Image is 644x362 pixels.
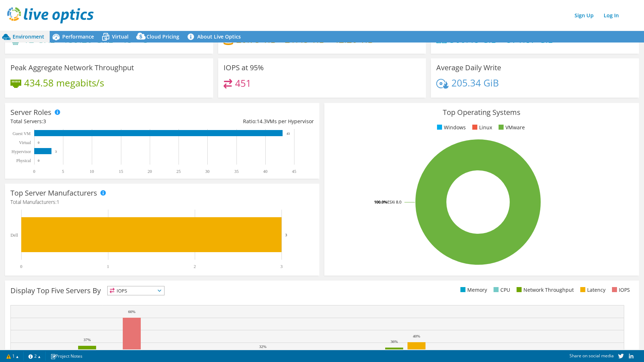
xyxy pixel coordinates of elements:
[459,286,487,294] li: Memory
[84,338,91,342] text: 37%
[12,149,31,154] text: Hypervisor
[119,169,123,174] text: 15
[147,33,179,40] span: Cloud Pricing
[235,79,251,87] h4: 451
[569,353,614,359] span: Share on social media
[162,117,314,125] div: Ratio: VMs per Hypervisor
[185,31,246,43] a: About Live Optics
[236,35,276,43] h4: 20.75 TiB
[450,35,498,43] h4: 360.48 GiB
[263,169,267,174] text: 40
[128,309,135,314] text: 60%
[436,64,501,72] h3: Average Daily Write
[55,150,57,153] text: 3
[107,264,109,269] text: 1
[287,132,290,135] text: 43
[391,339,398,344] text: 36%
[1,352,24,361] a: 1
[62,169,64,174] text: 5
[38,141,40,144] text: 0
[413,334,420,338] text: 40%
[23,35,55,43] h4: 12 GHz
[234,169,239,174] text: 35
[45,352,87,361] a: Project Notes
[10,198,314,206] h4: Total Manufacturers:
[292,169,296,174] text: 45
[19,140,31,145] text: Virtual
[38,159,40,162] text: 0
[24,79,104,87] h4: 434.58 megabits/s
[285,233,287,237] text: 3
[259,344,266,349] text: 32%
[148,169,152,174] text: 20
[121,35,135,43] h4: 48
[571,10,597,21] a: Sign Up
[435,124,466,131] li: Windows
[387,199,401,205] tspan: ESXi 8.0
[143,35,172,43] h4: 3
[10,64,134,72] h3: Peak Aggregate Network Throughput
[10,233,18,238] text: Dell
[224,64,264,72] h3: IOPS at 95%
[20,264,22,269] text: 0
[13,131,31,136] text: Guest VM
[57,198,59,205] span: 1
[451,79,499,87] h4: 205.34 GiB
[280,264,283,269] text: 3
[33,169,35,174] text: 0
[470,124,492,131] li: Linux
[10,189,97,197] h3: Top Server Manufacturers
[492,286,510,294] li: CPU
[43,118,46,125] span: 3
[176,169,181,174] text: 25
[506,35,554,43] h4: 571.87 GiB
[112,33,129,40] span: Virtual
[62,33,94,40] span: Performance
[205,169,210,174] text: 30
[23,352,46,361] a: 2
[330,108,633,116] h3: Top Operating Systems
[333,35,374,43] h4: 42.20 TiB
[10,108,51,116] h3: Server Roles
[16,158,31,163] text: Physical
[285,35,325,43] h4: 21.45 TiB
[515,286,574,294] li: Network Throughput
[374,199,387,205] tspan: 100.0%
[497,124,525,131] li: VMware
[10,117,162,125] div: Total Servers:
[7,7,94,23] img: live_optics_svg.svg
[578,286,605,294] li: Latency
[13,33,44,40] span: Environment
[600,10,622,21] a: Log In
[108,286,164,295] span: IOPS
[194,264,196,269] text: 2
[610,286,630,294] li: IOPS
[90,169,94,174] text: 10
[257,118,267,125] span: 14.3
[63,35,113,43] h4: 139.20 GHz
